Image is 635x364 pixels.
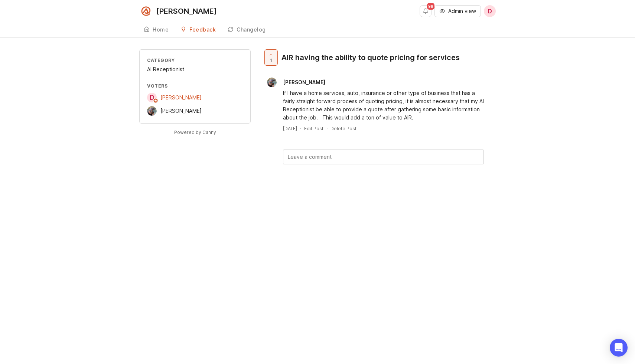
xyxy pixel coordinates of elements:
div: Delete Post [330,125,356,132]
span: D [488,7,492,16]
div: · [326,125,328,132]
div: · [300,125,301,132]
time: [DATE] [283,126,297,131]
div: AI Receptionist [147,65,243,73]
div: Home [153,27,169,32]
img: Aman Mahal [267,78,277,87]
img: Smith.ai logo [139,4,153,18]
div: Open Intercom Messenger [610,339,628,357]
div: Feedback [189,27,216,32]
div: Edit Post [304,125,323,132]
a: [DATE] [283,125,297,132]
div: Category [147,57,243,63]
button: Notifications [420,5,432,17]
div: If I have a home services, auto, insurance or other type of business that has a fairly straight f... [283,89,484,122]
a: Changelog [223,22,270,37]
img: member badge [153,98,159,104]
button: D [484,5,496,17]
div: Changelog [237,27,266,32]
div: D [147,93,157,102]
button: Admin view [434,5,481,17]
a: Home [139,22,173,37]
span: [PERSON_NAME] [160,94,202,101]
span: [PERSON_NAME] [283,79,325,85]
button: 1 [264,49,278,66]
a: D[PERSON_NAME] [147,93,202,102]
span: 99 [427,3,434,10]
a: Powered by Canny [173,128,217,137]
div: Voters [147,83,243,89]
a: Aman Mahal[PERSON_NAME] [263,78,331,87]
img: Aman Mahal [147,106,157,116]
a: Feedback [176,22,220,37]
div: AIR having the ability to quote pricing for services [281,52,460,63]
span: Admin view [448,7,476,15]
div: [PERSON_NAME] [156,7,217,15]
span: 1 [270,57,272,63]
span: [PERSON_NAME] [160,108,202,114]
a: Aman Mahal[PERSON_NAME] [147,106,202,116]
